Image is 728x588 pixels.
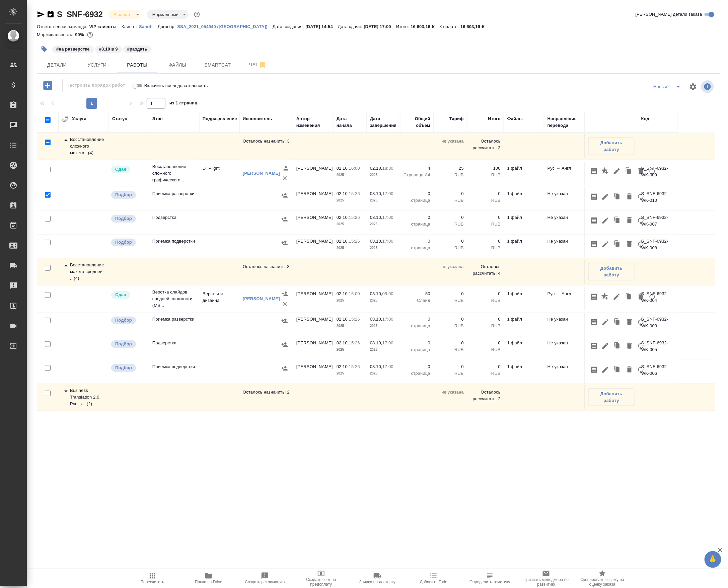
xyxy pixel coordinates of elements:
[337,317,349,322] p: 02.10,
[152,289,196,309] p: Верстка слайдов средней сложности (MS...
[370,215,382,220] p: 08.10,
[337,221,363,228] p: 2025
[624,238,635,251] button: Удалить
[293,187,333,211] td: [PERSON_NAME]
[370,346,397,353] p: 2025
[600,340,611,352] button: Редактировать
[99,46,118,53] p: #3.10 в 9
[62,136,105,156] div: Восстановление сложного макета с частичным соответствием оформлению оригинала Рус → Англ
[280,340,290,350] button: Назначить
[404,238,430,245] p: 0
[638,336,678,360] td: S_SNF-6932-WK-005
[470,238,501,245] p: 0
[611,363,624,376] button: Клонировать
[507,238,541,245] p: 1 файл
[349,291,360,296] p: 16:00
[647,290,658,303] button: Заменить
[337,297,363,304] p: 2025
[600,214,611,227] button: Редактировать
[280,173,290,183] button: Удалить
[635,363,647,376] button: Заменить
[437,363,464,370] p: 0
[370,172,397,178] p: 2025
[293,287,333,311] td: [PERSON_NAME]
[404,245,430,251] p: страница
[193,10,201,19] button: Доп статусы указывают на важность/срочность заказа
[437,346,464,353] p: RUB
[337,323,363,329] p: 2025
[635,290,647,303] button: Удалить
[624,214,635,227] button: Удалить
[337,166,349,171] p: 02.10,
[293,211,333,234] td: [PERSON_NAME]
[635,238,647,251] button: Заменить
[293,336,333,360] td: [PERSON_NAME]
[437,172,464,178] p: RUB
[411,24,440,29] p: 16 603,16 ₽
[337,239,349,244] p: 02.10,
[701,80,715,93] span: Посмотреть информацию
[647,165,658,178] button: Заменить
[588,138,635,155] button: Добавить работу
[467,260,504,283] td: Осталось рассчитать: 4
[470,197,501,204] p: RUB
[467,386,504,409] td: Осталось рассчитать: 2
[635,165,647,178] button: Удалить
[638,287,678,311] td: S_SNF-6932-WK-004
[600,165,611,178] button: Добавить оценку
[404,340,430,346] p: 0
[370,245,397,251] p: 2025
[404,172,430,178] p: Страница А4
[624,363,635,376] button: Удалить
[239,135,293,158] td: Осталось назначить: 3
[600,238,611,251] button: Редактировать
[437,190,464,197] p: 0
[437,138,464,145] p: не указана
[243,171,280,176] a: [PERSON_NAME]
[161,61,194,69] span: Файлы
[588,290,600,303] button: Скопировать мини-бриф
[404,165,430,172] p: 4
[139,24,158,29] p: Sanofi
[370,340,382,345] p: 08.10,
[370,297,397,304] p: 2025
[404,214,430,221] p: 0
[437,263,464,270] p: не указана
[382,215,393,220] p: 17:00
[337,291,349,296] p: 02.10,
[705,551,721,568] button: 🙏
[507,316,541,323] p: 1 файл
[611,316,624,329] button: Клонировать
[624,340,635,352] button: Удалить
[243,296,280,301] a: [PERSON_NAME]
[293,162,333,185] td: [PERSON_NAME]
[470,221,501,228] p: RUB
[57,10,103,19] a: S_SNF-6932
[152,363,196,370] p: Приемка подверстки
[437,165,464,172] p: 25
[202,61,234,69] span: Smartcat
[544,287,584,311] td: Рус → Англ
[152,163,196,183] p: Восстановление сложного графического ...
[280,363,290,373] button: Назначить
[364,24,396,29] p: [DATE] 17:00
[337,245,363,251] p: 2025
[404,370,430,377] p: страница
[544,336,584,360] td: Не указан
[370,115,397,129] div: Дата завершения
[638,235,678,258] td: S_SNF-6932-WK-008
[382,191,393,196] p: 17:00
[588,165,600,178] button: Скопировать мини-бриф
[404,297,430,304] p: Слайд
[470,214,501,221] p: 0
[370,323,397,329] p: 2025
[39,79,57,92] button: Добавить работу
[115,191,132,198] p: Подбор
[37,32,75,37] p: Маржинальность:
[470,316,501,323] p: 0
[115,166,126,173] p: Сдан
[470,297,501,304] p: RUB
[635,190,647,203] button: Заменить
[152,340,196,346] p: Подверстка
[437,370,464,377] p: RUB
